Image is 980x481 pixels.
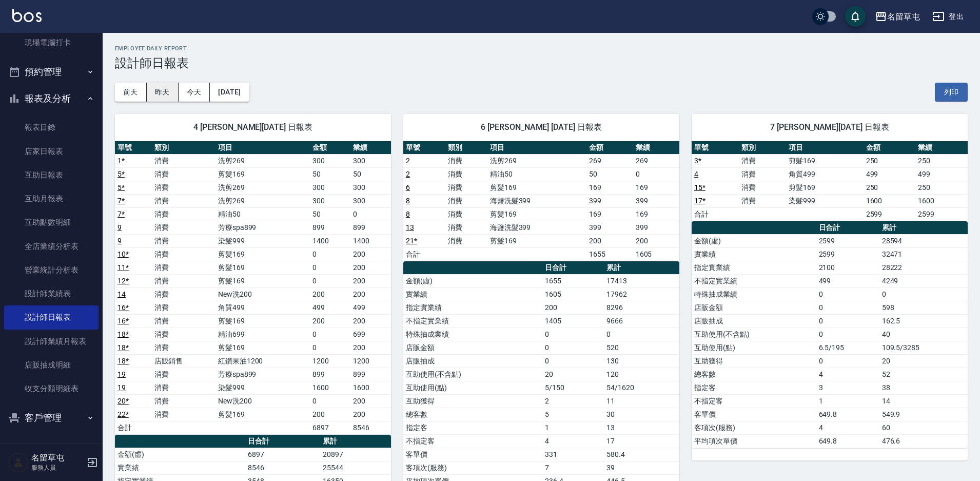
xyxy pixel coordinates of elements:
td: 250 [864,154,916,167]
td: 300 [350,194,391,207]
td: 20 [542,368,604,381]
td: 331 [542,448,604,461]
img: Person [8,452,29,473]
th: 業績 [350,141,391,155]
th: 金額 [586,141,633,155]
td: 9666 [604,314,679,328]
td: 6897 [245,448,320,461]
td: 染髮999 [786,194,863,207]
a: 14 [117,290,126,298]
td: 指定客 [403,421,542,434]
a: 報表目錄 [4,116,99,139]
td: 3 [816,381,879,394]
td: 17 [604,434,679,448]
td: 消費 [152,194,215,207]
td: 不指定客 [692,394,816,408]
td: 20897 [320,448,391,461]
td: 店販金額 [403,341,542,354]
td: 消費 [152,274,215,287]
td: 6.5/195 [816,341,879,354]
td: 200 [350,394,391,408]
td: 0 [310,247,350,261]
td: 消費 [152,287,215,301]
td: 海鹽洗髮399 [487,221,587,234]
td: 250 [915,154,968,167]
td: 200 [310,314,350,328]
td: 海鹽洗髮399 [487,194,587,207]
td: 1400 [310,234,350,247]
td: 消費 [152,207,215,221]
td: 1600 [350,381,391,394]
td: 消費 [152,328,215,341]
button: 報表及分析 [4,85,99,112]
a: 8 [406,210,410,218]
th: 項目 [487,141,587,155]
td: 499 [864,167,916,181]
td: 2 [542,394,604,408]
td: 8546 [350,421,391,434]
td: 染髮999 [215,381,310,394]
td: 1200 [310,354,350,368]
td: 899 [310,368,350,381]
td: 499 [816,274,879,287]
td: 不指定實業績 [692,274,816,287]
td: 合計 [115,421,152,434]
td: 20 [879,354,968,368]
td: 消費 [445,154,487,167]
th: 累計 [879,221,968,235]
td: 剪髮169 [215,167,310,181]
td: 金額(虛) [403,274,542,287]
td: 剪髮169 [215,261,310,274]
td: 2599 [816,247,879,261]
td: 2599 [864,207,916,221]
td: 169 [586,207,633,221]
th: 日合計 [245,435,320,448]
td: 0 [816,328,879,341]
td: 紅鑽果油1200 [215,354,310,368]
td: 0 [310,394,350,408]
th: 類別 [739,141,786,155]
img: Logo [12,9,42,22]
a: 8 [406,197,410,205]
td: 8546 [245,461,320,474]
td: 399 [586,194,633,207]
td: 消費 [739,194,786,207]
td: 0 [542,354,604,368]
td: 162.5 [879,314,968,328]
td: 剪髮169 [215,408,310,421]
td: 消費 [152,394,215,408]
td: 399 [633,194,679,207]
td: New洗200 [215,287,310,301]
td: 6897 [310,421,350,434]
a: 互助月報表 [4,187,99,210]
td: 互助使用(點) [403,381,542,394]
td: 899 [350,368,391,381]
td: 0 [879,287,968,301]
td: 實業績 [403,287,542,301]
td: 指定實業績 [692,261,816,274]
td: 消費 [152,381,215,394]
td: 消費 [152,234,215,247]
td: 4 [542,434,604,448]
th: 單號 [692,141,739,155]
td: 0 [542,341,604,354]
td: 消費 [445,207,487,221]
h2: Employee Daily Report [115,45,968,52]
td: 店販抽成 [692,314,816,328]
td: 17413 [604,274,679,287]
a: 店販抽成明細 [4,353,99,377]
td: 洗剪269 [215,154,310,167]
a: 收支分類明細表 [4,377,99,400]
a: 13 [406,223,414,232]
td: 200 [350,287,391,301]
td: 合計 [692,207,739,221]
td: 200 [310,287,350,301]
td: 11 [604,394,679,408]
span: 6 [PERSON_NAME] [DATE] 日報表 [416,122,667,132]
td: 499 [915,167,968,181]
th: 日合計 [542,261,604,275]
td: 520 [604,341,679,354]
button: 客戶管理 [4,405,99,431]
td: 130 [604,354,679,368]
td: 200 [633,234,679,247]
